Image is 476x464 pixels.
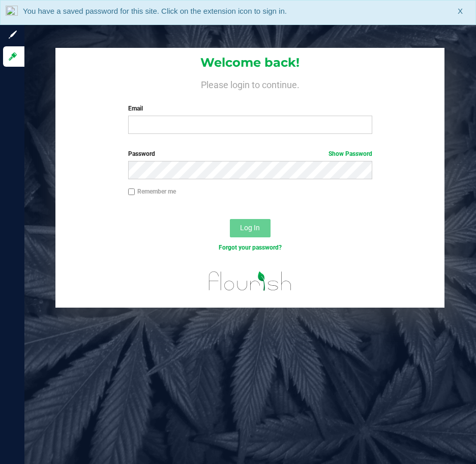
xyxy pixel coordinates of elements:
img: flourish_logo.svg [201,263,299,299]
inline-svg: Sign up [8,30,18,40]
span: Password [128,150,155,157]
span: You have a saved password for this site. Click on the extension icon to sign in. [23,7,287,15]
button: Log In [230,219,271,237]
a: Show Password [329,150,372,157]
h4: Please login to continue. [55,77,444,90]
span: Log In [240,224,260,232]
label: Email [128,104,372,113]
input: Remember me [128,188,135,196]
img: notLoggedInIcon.png [6,6,18,19]
label: Remember me [128,187,176,196]
inline-svg: Log in [8,51,18,62]
a: Forgot your password? [219,244,282,251]
h1: Welcome back! [55,56,444,69]
span: X [458,6,463,17]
